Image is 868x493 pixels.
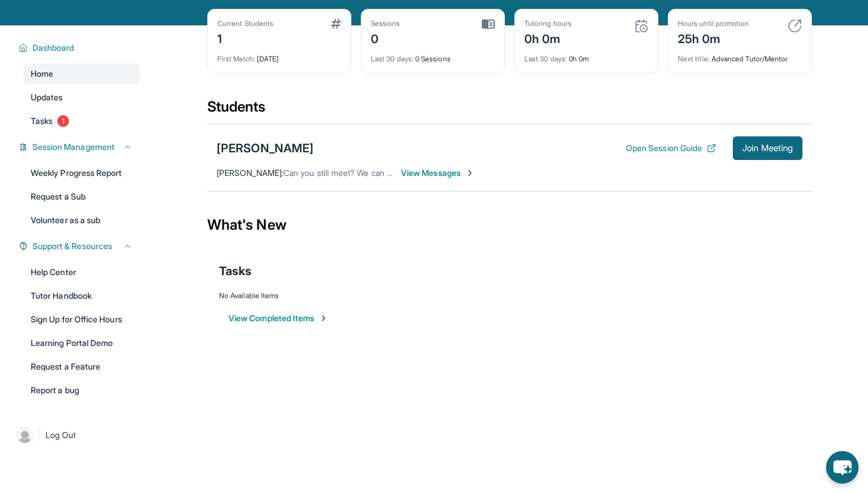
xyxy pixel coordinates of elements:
[24,285,139,306] a: Tutor Handbook
[24,380,139,401] a: Report a bug
[371,47,495,64] div: 0 Sessions
[217,28,273,47] div: 1
[371,54,413,63] span: Last 30 days :
[678,47,802,64] div: Advanced Tutor/Mentor
[207,199,812,251] div: What's New
[28,141,132,153] button: Session Management
[482,19,495,30] img: card
[24,110,139,132] a: Tasks1
[401,167,475,179] span: View Messages
[524,19,572,28] div: Tutoring hours
[742,145,793,152] span: Join Meeting
[32,42,74,54] span: Dashboard
[678,54,710,63] span: Next title :
[371,28,400,47] div: 0
[38,428,41,442] span: |
[524,28,572,47] div: 0h 0m
[31,115,53,127] span: Tasks
[217,54,255,63] span: First Match :
[57,115,69,127] span: 1
[678,19,749,28] div: Hours until promotion
[283,168,458,178] span: Can you still meet? We can always reschedule.
[524,47,648,64] div: 0h 0m
[788,19,802,33] img: card
[217,19,273,28] div: Current Students
[28,42,132,54] button: Dashboard
[24,87,139,108] a: Updates
[24,309,139,330] a: Sign Up for Office Hours
[24,262,139,283] a: Help Center
[219,291,800,301] div: No Available Items
[12,422,139,448] a: |Log Out
[45,429,76,441] span: Log Out
[217,168,283,178] span: [PERSON_NAME] :
[24,210,139,231] a: Volunteer as a sub
[229,312,328,324] button: View Completed Items
[217,47,341,64] div: [DATE]
[371,19,400,28] div: Sessions
[524,54,567,63] span: Last 30 days :
[31,92,63,103] span: Updates
[32,141,115,153] span: Session Management
[24,162,139,184] a: Weekly Progress Report
[207,97,812,123] div: Students
[24,63,139,84] a: Home
[678,28,749,47] div: 25h 0m
[331,19,341,28] img: card
[634,19,648,33] img: card
[24,186,139,207] a: Request a Sub
[17,427,33,443] img: user-img
[217,140,314,156] div: [PERSON_NAME]
[24,356,139,377] a: Request a Feature
[826,451,859,484] button: chat-button
[32,240,112,252] span: Support & Resources
[31,68,53,80] span: Home
[626,142,716,154] button: Open Session Guide
[219,263,252,279] span: Tasks
[465,168,475,178] img: Chevron-Right
[28,240,132,252] button: Support & Resources
[733,136,802,160] button: Join Meeting
[24,332,139,354] a: Learning Portal Demo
